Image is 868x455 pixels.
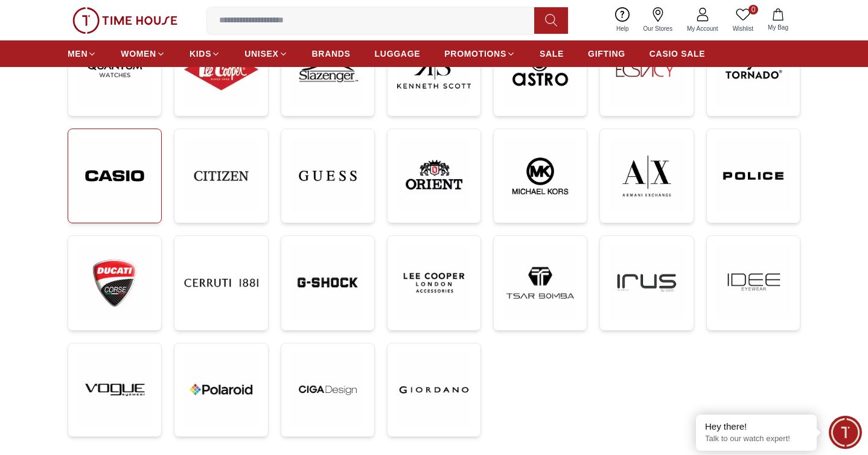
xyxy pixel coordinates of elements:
[748,5,758,14] span: 0
[121,48,156,60] span: WOMEN
[716,139,790,213] img: ...
[540,48,564,60] span: SALE
[763,23,793,32] span: My Bag
[190,43,220,65] a: KIDS
[761,6,796,34] button: My Bag
[68,48,88,60] span: MEN
[78,33,152,106] img: ...
[728,24,758,33] span: Wishlist
[291,246,365,319] img: ...
[610,33,683,106] img: ...
[244,43,287,65] a: UNISEX
[78,139,152,213] img: ...
[184,33,258,106] img: ...
[716,33,790,106] img: ...
[716,246,790,319] img: ...
[375,48,421,60] span: LUGGAGE
[503,246,577,319] img: ...
[291,139,365,213] img: ...
[639,24,677,33] span: Our Stores
[588,43,625,65] a: GIFTING
[609,5,636,36] a: Help
[611,24,634,33] span: Help
[829,416,862,449] div: Chat Widget
[503,139,577,213] img: ...
[649,43,706,65] a: CASIO SALE
[72,7,177,34] img: ...
[540,43,564,65] a: SALE
[184,139,258,212] img: ...
[444,43,515,65] a: PROMOTIONS
[610,246,683,319] img: ...
[588,48,625,60] span: GIFTING
[610,139,683,213] img: ...
[444,48,506,60] span: PROMOTIONS
[726,5,761,36] a: 0Wishlist
[397,33,471,106] img: ...
[121,43,165,65] a: WOMEN
[78,353,152,427] img: ...
[68,43,97,65] a: MEN
[190,48,211,60] span: KIDS
[312,43,351,65] a: BRANDS
[705,434,808,444] p: Talk to our watch expert!
[184,246,258,319] img: ...
[649,48,706,60] span: CASIO SALE
[682,24,723,33] span: My Account
[397,246,471,319] img: ...
[503,33,577,106] img: ...
[705,421,808,433] div: Hey there!
[375,43,421,65] a: LUGGAGE
[397,139,471,213] img: ...
[397,353,471,427] img: ...
[184,353,258,427] img: ...
[244,48,278,60] span: UNISEX
[636,5,680,36] a: Our Stores
[312,48,351,60] span: BRANDS
[291,353,365,427] img: ...
[291,33,365,106] img: ...
[78,246,152,320] img: ...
